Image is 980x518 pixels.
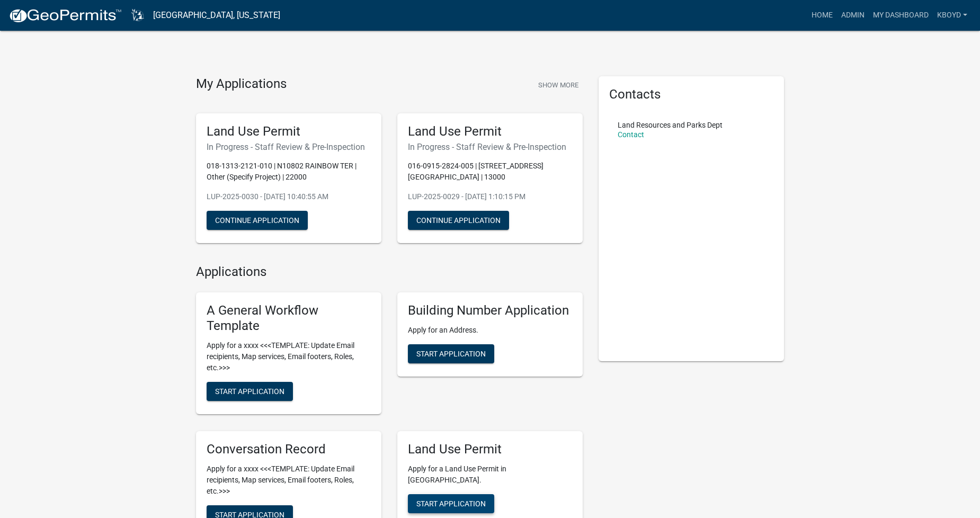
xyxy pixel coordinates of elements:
p: 018-1313-2121-010 | N10802 RAINBOW TER | Other (Specify Project) | 22000 [207,160,371,183]
a: [GEOGRAPHIC_DATA], [US_STATE] [153,6,280,24]
h4: Applications [196,264,583,280]
h4: My Applications [196,76,287,92]
span: Start Application [416,350,486,358]
button: Start Application [207,382,293,401]
h5: Land Use Permit [408,442,572,457]
p: Apply for a xxxx <<<TEMPLATE: Update Email recipients, Map services, Email footers, Roles, etc.>>> [207,463,371,497]
button: Start Application [408,344,494,363]
h5: Conversation Record [207,442,371,457]
h5: Building Number Application [408,303,572,318]
span: Start Application [416,499,486,507]
h6: In Progress - Staff Review & Pre-Inspection [207,142,371,152]
a: My Dashboard [869,5,933,25]
p: Land Resources and Parks Dept [618,121,723,129]
p: LUP-2025-0029 - [DATE] 1:10:15 PM [408,191,572,202]
h5: Contacts [609,87,773,102]
button: Continue Application [408,211,509,230]
p: 016-0915-2824-005 | [STREET_ADDRESS][GEOGRAPHIC_DATA] | 13000 [408,160,572,183]
h5: A General Workflow Template [207,303,371,334]
a: kboyd [933,5,972,25]
h6: In Progress - Staff Review & Pre-Inspection [408,142,572,152]
a: Home [807,5,837,25]
p: Apply for an Address. [408,325,572,336]
h5: Land Use Permit [207,124,371,139]
button: Start Application [408,494,494,513]
button: Continue Application [207,211,308,230]
a: Admin [837,5,869,25]
p: Apply for a Land Use Permit in [GEOGRAPHIC_DATA]. [408,463,572,486]
p: Apply for a xxxx <<<TEMPLATE: Update Email recipients, Map services, Email footers, Roles, etc.>>> [207,340,371,373]
button: Show More [534,76,583,94]
h5: Land Use Permit [408,124,572,139]
a: Contact [618,130,644,139]
span: Start Application [215,387,284,395]
img: Dodge County, Wisconsin [130,8,145,22]
p: LUP-2025-0030 - [DATE] 10:40:55 AM [207,191,371,202]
